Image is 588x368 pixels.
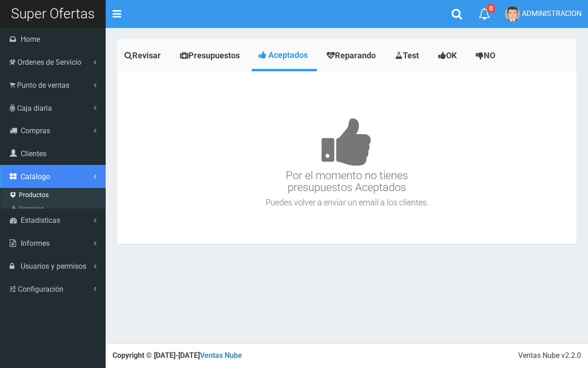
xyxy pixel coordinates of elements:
a: Presupuestos [173,41,249,70]
a: Productos [3,188,105,202]
span: Ordenes de Servicio [17,58,81,67]
span: Reparando [335,51,376,60]
span: Aceptados [268,50,308,60]
div: Ventas Nube v2.2.0 [518,351,581,361]
span: Estadisticas [21,216,60,225]
h3: Por el momento no tienes presupuestos Aceptados [119,90,574,194]
a: Revisar [117,41,170,70]
a: Reparando [319,41,385,70]
span: Home [21,35,40,44]
span: Clientes [21,149,46,158]
span: Test [403,51,419,60]
a: Ventas Nube [200,351,242,360]
span: Caja diaria [17,104,52,113]
span: Usuarios y permisos [21,262,86,271]
h4: Puedes volver a enviar un email a los clientes. [119,198,574,207]
span: Catálogo [21,172,50,181]
span: Compras [21,126,50,135]
span: Informes [21,239,50,248]
strong: Copyright © [DATE]-[DATE] [113,351,242,360]
span: Configuración [18,285,63,294]
a: OK [431,41,466,70]
span: ADMINISTRACION [522,9,582,18]
span: 0 [487,4,495,13]
span: Punto de ventas [17,81,69,90]
a: NO [469,41,505,70]
span: Presupuestos [188,51,240,60]
span: Super Ofertas [11,6,95,22]
a: Servicios [3,202,105,215]
span: Revisar [132,51,161,60]
span: NO [484,51,495,60]
a: Test [388,41,429,70]
a: Aceptados [252,41,317,69]
img: User Image [505,6,520,22]
span: OK [446,51,457,60]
